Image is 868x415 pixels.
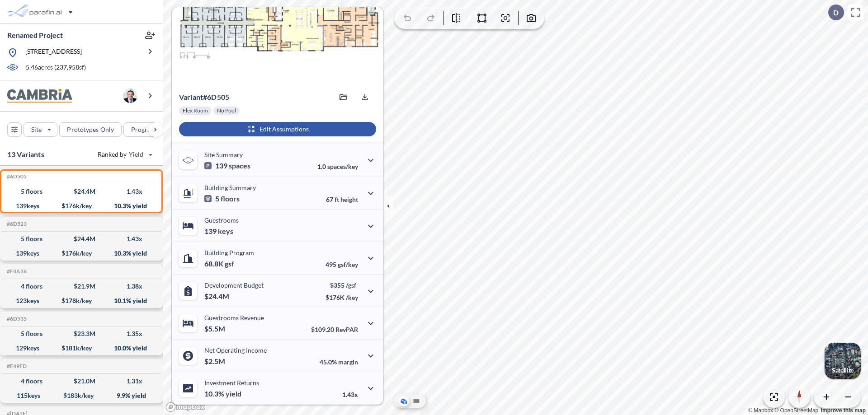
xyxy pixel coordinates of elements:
[335,196,339,203] span: ft
[24,122,57,137] button: Site
[67,125,114,134] p: Prototypes Only
[90,147,158,162] button: Ranked by Yield
[229,161,250,170] span: spaces
[204,389,241,398] p: 10.3%
[204,314,264,322] p: Guestrooms Revenue
[340,196,358,203] span: height
[825,343,861,379] img: Switcher Image
[226,389,241,398] span: yield
[183,107,208,114] p: Flex Room
[5,221,27,227] h5: Click to copy the code
[204,184,256,191] p: Building Summary
[825,343,861,379] button: Switcher ImageSatellite
[833,9,839,17] p: D
[320,358,358,366] p: 45.0%
[204,259,234,268] p: 68.8K
[7,30,63,40] p: Renamed Project
[31,125,42,134] p: Site
[217,107,236,114] p: No Pool
[204,161,250,170] p: 139
[204,324,226,333] p: $5.5M
[335,326,358,333] span: RevPAR
[204,194,240,203] p: 5
[204,379,259,387] p: Investment Returns
[5,316,27,322] h5: Click to copy the code
[326,196,358,203] p: 67
[311,326,358,333] p: $109.20
[204,151,243,159] p: Site Summary
[204,346,267,354] p: Net Operating Income
[204,216,239,224] p: Guestrooms
[26,63,86,73] p: 5.46 acres ( 237,958 sf)
[346,294,358,301] span: /key
[204,292,231,301] p: $24.4M
[5,363,27,369] h5: Click to copy the code
[325,281,358,289] p: $355
[317,163,358,170] p: 1.0
[129,150,144,159] span: Yield
[221,194,240,203] span: floors
[204,249,254,256] p: Building Program
[325,261,358,268] p: 495
[748,407,773,414] a: Mapbox
[346,281,356,289] span: /gsf
[204,227,233,236] p: 139
[327,163,358,170] span: spaces/key
[821,407,866,414] a: Improve this map
[225,259,234,268] span: gsf
[123,122,172,137] button: Program
[5,173,27,180] h5: Click to copy the code
[325,294,358,301] p: $176K
[7,149,44,160] p: 13 Variants
[165,402,205,412] a: Mapbox homepage
[204,357,226,366] p: $2.5M
[179,122,376,136] button: Edit Assumptions
[59,122,122,137] button: Prototypes Only
[179,93,203,101] span: Variant
[338,358,358,366] span: margin
[25,47,82,58] p: [STREET_ADDRESS]
[179,93,229,102] p: # 6d505
[218,227,233,236] span: keys
[338,261,358,268] span: gsf/key
[832,367,854,374] p: Satellite
[411,396,422,406] button: Site Plan
[131,125,156,134] p: Program
[774,407,818,414] a: OpenStreetMap
[398,396,409,406] button: Aerial View
[5,268,27,275] h5: Click to copy the code
[7,89,72,103] img: BrandImage
[342,391,358,398] p: 1.43x
[204,281,264,289] p: Development Budget
[123,89,137,103] img: user logo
